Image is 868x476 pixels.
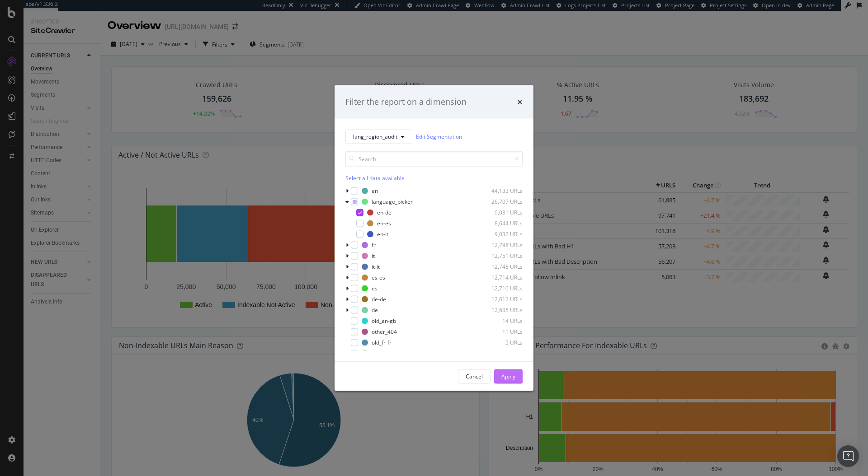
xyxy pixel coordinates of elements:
div: language_picker [372,198,413,205]
div: 11 URLs [478,328,523,336]
div: 5 URLs [478,339,523,346]
div: Open Intercom Messenger [837,445,859,467]
a: Edit Segmentation [416,132,462,141]
div: 12,798 URLs [478,241,523,249]
div: 26,707 URLs [478,198,523,205]
div: es [372,285,377,292]
button: Apply [494,369,523,383]
div: en [372,187,378,195]
div: 12,748 URLs [478,263,523,271]
div: 8,644 URLs [478,219,523,227]
div: Cancel [466,373,483,380]
div: old_fr-fr [372,339,392,346]
div: Apply [501,373,515,380]
div: it [372,252,375,260]
div: 9,032 URLs [478,230,523,238]
div: Select all data available [345,174,523,182]
span: lang_region_audit [353,133,397,140]
div: 12,605 URLs [478,306,523,314]
div: en-es [377,219,391,227]
div: 12,710 URLs [478,285,523,292]
div: de [372,306,378,314]
div: old_en-gb [372,317,396,325]
div: times [517,96,523,108]
div: it-it [372,263,380,271]
div: other_404 [372,328,397,336]
div: en-de [377,209,392,216]
div: malformed-URLs [372,350,414,357]
div: fr [372,241,376,249]
div: 14 URLs [478,317,523,325]
div: 12,714 URLs [478,274,523,281]
input: Search [345,151,523,167]
div: es-es [372,274,385,281]
div: 44,133 URLs [478,187,523,195]
div: 12,612 URLs [478,295,523,303]
div: de-de [372,295,386,303]
div: 12,751 URLs [478,252,523,260]
button: lang_region_audit [345,129,412,144]
button: Cancel [458,369,491,383]
div: 9,031 URLs [478,209,523,216]
div: Filter the report on a dimension [345,96,467,108]
div: 3 URLs [478,350,523,357]
div: en-it [377,230,388,238]
div: modal [335,85,533,391]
